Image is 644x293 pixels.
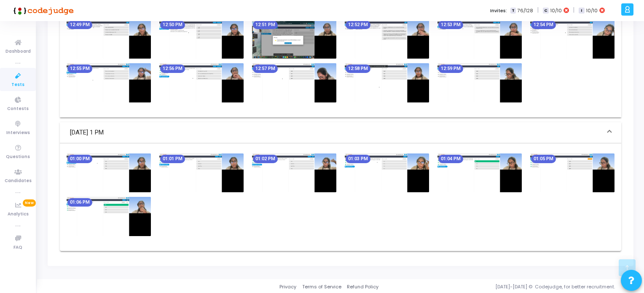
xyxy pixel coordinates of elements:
span: C [543,8,548,14]
img: screenshot-1760167310134.jpeg [252,19,336,59]
span: Interviews [6,129,30,137]
mat-chip: 12:56 PM [160,65,185,73]
mat-chip: 01:05 PM [531,155,556,163]
label: Invites: [490,7,507,14]
span: Analytics [8,211,29,218]
mat-chip: 12:59 PM [438,65,463,73]
mat-chip: 01:06 PM [67,198,92,207]
img: screenshot-1760168026834.jpeg [345,153,429,193]
img: screenshot-1760168146839.jpeg [530,153,614,193]
span: | [537,6,539,15]
div: [DATE]-[DATE] © Codejudge, for better recruitment. [378,283,633,290]
img: screenshot-1760167906834.jpeg [159,153,244,193]
mat-chip: 01:04 PM [438,155,463,163]
span: Tests [11,81,24,89]
img: screenshot-1760167610435.jpeg [159,63,244,102]
mat-chip: 01:01 PM [160,155,185,163]
mat-panel-title: [DATE] 1 PM [70,128,601,137]
mat-chip: 12:52 PM [346,21,370,29]
mat-chip: 01:02 PM [253,155,278,163]
div: [DATE] 1 PM [60,143,621,251]
span: 10/10 [550,7,562,14]
a: Refund Policy [347,283,378,290]
img: screenshot-1760168206840.jpeg [67,197,151,236]
img: screenshot-1760167726797.jpeg [345,63,429,102]
img: screenshot-1760167966835.jpeg [252,153,336,193]
mat-chip: 12:51 PM [253,21,278,29]
a: Privacy [279,283,296,290]
span: 10/10 [586,7,598,14]
span: Candidates [5,177,32,185]
img: screenshot-1760167550492.jpeg [67,63,151,102]
img: screenshot-1760168086838.jpeg [437,153,522,193]
span: Questions [6,153,30,161]
span: I [579,8,584,14]
mat-chip: 01:00 PM [67,155,92,163]
span: 76/128 [518,7,533,14]
mat-chip: 12:50 PM [160,21,185,29]
img: logo [11,2,74,19]
span: Contests [7,105,29,113]
span: T [510,8,516,14]
mat-chip: 12:58 PM [346,65,370,73]
mat-chip: 12:49 PM [67,21,92,29]
img: screenshot-1760167490473.jpeg [530,19,614,59]
img: screenshot-1760167786836.jpeg [437,63,522,102]
span: FAQ [13,244,22,251]
mat-chip: 12:57 PM [253,65,278,73]
span: Dashboard [5,48,31,55]
mat-chip: 12:55 PM [67,65,92,73]
img: screenshot-1760167430487.jpeg [437,19,522,59]
img: screenshot-1760167846833.jpeg [67,153,151,193]
img: screenshot-1760167370495.jpeg [345,19,429,59]
a: Terms of Service [302,283,341,290]
mat-chip: 01:03 PM [346,155,370,163]
img: screenshot-1760167242176.jpeg [159,19,244,59]
img: screenshot-1760167182177.jpeg [67,19,151,59]
mat-expansion-panel-header: [DATE] 1 PM [60,122,621,143]
img: screenshot-1760167670489.jpeg [252,63,336,102]
span: New [23,199,36,207]
mat-chip: 12:54 PM [531,21,556,29]
span: | [573,6,574,15]
mat-chip: 12:53 PM [438,21,463,29]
